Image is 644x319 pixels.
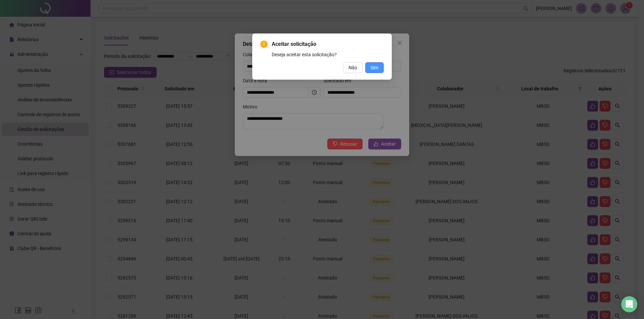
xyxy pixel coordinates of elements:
span: Aceitar solicitação [272,40,384,48]
button: Não [343,62,363,73]
span: Não [348,64,357,71]
div: Open Intercom Messenger [621,296,637,312]
span: exclamation-circle [260,41,268,48]
button: Sim [365,62,384,73]
span: Sim [371,64,378,71]
div: Deseja aceitar esta solicitação? [272,51,384,58]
